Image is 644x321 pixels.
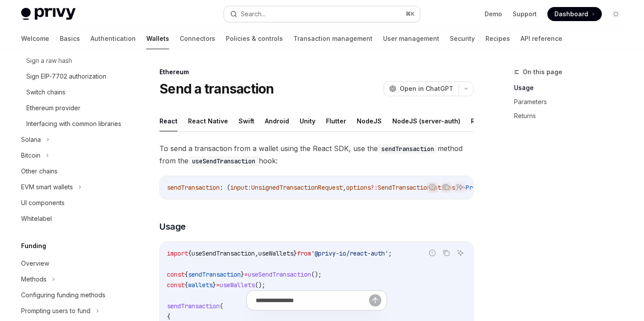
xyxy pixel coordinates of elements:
[14,163,127,179] a: Other chains
[471,111,499,131] button: REST API
[357,111,382,131] button: NodeJS
[21,150,40,161] div: Bitcoin
[167,249,188,257] span: import
[14,211,127,227] a: Whitelabel
[248,184,251,191] span: :
[241,9,265,19] div: Search...
[21,182,73,192] div: EVM smart wallets
[159,68,474,76] div: Ethereum
[251,184,343,191] span: UnsignedTransactionRequest
[26,119,121,129] div: Interfacing with common libraries
[188,111,228,131] button: React Native
[297,249,311,257] span: from
[230,184,248,191] span: input
[255,281,265,289] span: ();
[485,10,502,18] a: Demo
[21,274,47,285] div: Methods
[346,184,371,191] span: options
[220,184,230,191] span: : (
[213,281,216,289] span: }
[392,111,460,131] button: NodeJS (server-auth)
[21,198,65,208] div: UI components
[159,220,186,233] span: Usage
[405,11,415,18] span: ⌘ K
[220,281,255,289] span: useWallets
[241,271,244,278] span: }
[514,81,630,95] a: Usage
[167,281,185,289] span: const
[427,181,438,193] button: Report incorrect code
[26,103,80,113] div: Ethereum provider
[248,271,311,278] span: useSendTransaction
[167,184,220,191] span: sendTransaction
[21,213,52,224] div: Whitelabel
[258,249,293,257] span: useWallets
[14,195,127,211] a: UI components
[159,111,177,131] button: React
[378,184,455,191] span: SendTransactionOptions
[311,249,388,257] span: '@privy-io/react-auth'
[378,144,438,154] code: sendTransaction
[485,28,510,49] a: Recipes
[226,28,283,49] a: Policies & controls
[388,249,392,257] span: ;
[609,7,623,21] button: Toggle dark mode
[293,249,297,257] span: }
[188,156,259,166] code: useSendTransaction
[26,71,106,82] div: Sign EIP-7702 authorization
[455,247,466,259] button: Ask AI
[513,10,537,18] a: Support
[244,271,248,278] span: =
[311,271,322,278] span: ();
[14,116,127,132] a: Interfacing with common libraries
[343,184,346,191] span: ,
[21,290,105,300] div: Configuring funding methods
[265,111,289,131] button: Android
[180,28,215,49] a: Connectors
[300,111,315,131] button: Unity
[14,84,127,100] a: Switch chains
[441,247,452,259] button: Copy the contents from the code block
[146,28,169,49] a: Wallets
[239,111,254,131] button: Swift
[14,256,127,271] a: Overview
[21,306,90,316] div: Prompting users to fund
[383,28,439,49] a: User management
[441,181,452,193] button: Copy the contents from the code block
[554,10,588,18] span: Dashboard
[224,6,420,22] button: Search...⌘K
[455,181,466,193] button: Ask AI
[255,249,258,257] span: ,
[547,7,602,21] a: Dashboard
[514,109,630,123] a: Returns
[523,67,562,77] span: On this page
[400,84,453,93] span: Open in ChatGPT
[159,81,274,97] h1: Send a transaction
[521,28,562,49] a: API reference
[21,258,49,269] div: Overview
[21,241,46,251] h5: Funding
[188,271,241,278] span: sendTransaction
[450,28,475,49] a: Security
[188,281,213,289] span: wallets
[192,249,255,257] span: useSendTransaction
[60,28,80,49] a: Basics
[185,271,188,278] span: {
[293,28,373,49] a: Transaction management
[371,184,378,191] span: ?:
[369,294,381,307] button: Send message
[384,81,459,96] button: Open in ChatGPT
[21,166,58,177] div: Other chains
[21,28,49,49] a: Welcome
[21,134,41,145] div: Solana
[26,87,65,97] div: Switch chains
[159,142,474,167] span: To send a transaction from a wallet using the React SDK, use the method from the hook:
[514,95,630,109] a: Parameters
[90,28,136,49] a: Authentication
[427,247,438,259] button: Report incorrect code
[188,249,192,257] span: {
[326,111,346,131] button: Flutter
[14,100,127,116] a: Ethereum provider
[14,287,127,303] a: Configuring funding methods
[185,281,188,289] span: {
